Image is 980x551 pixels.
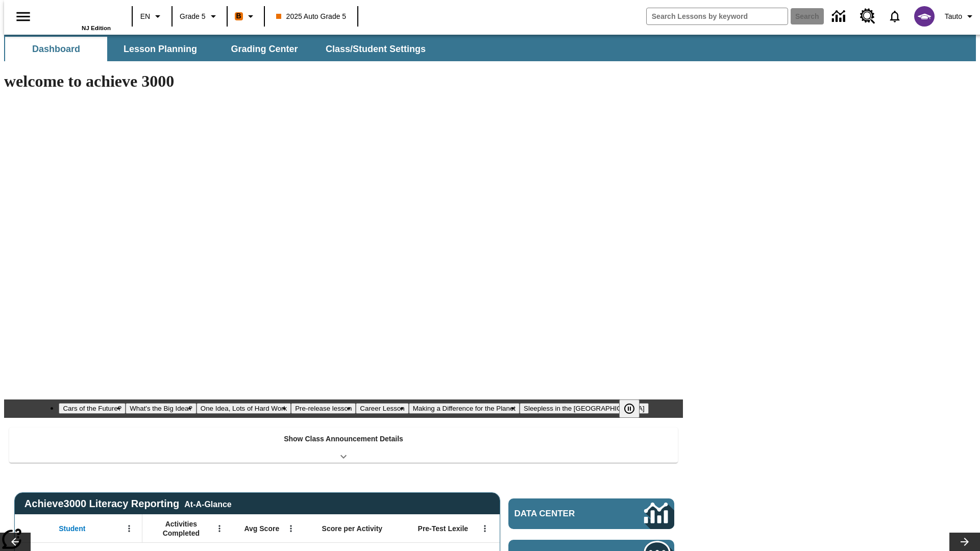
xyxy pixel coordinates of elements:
[126,403,197,414] button: Slide 2 What's the Big Idea?
[59,403,126,414] button: Slide 1 Cars of the Future?
[477,521,493,536] button: Open Menu
[212,521,227,536] button: Open Menu
[291,403,356,414] button: Slide 4 Pre-release lesson
[82,25,111,31] span: NJ Edition
[914,6,935,27] img: avatar image
[514,509,610,519] span: Data Center
[508,498,674,529] a: Data Center
[59,524,85,533] span: Student
[44,4,111,31] div: Home
[136,7,168,26] button: Language: EN, Select a language
[945,11,962,22] span: Tauto
[244,524,279,533] span: Avg Score
[9,428,678,463] div: Show Class Announcement Details
[520,403,649,414] button: Slide 7 Sleepless in the Animal Kingdom
[4,35,976,61] div: SubNavbar
[213,37,315,61] button: Grading Center
[276,11,347,22] span: 2025 Auto Grade 5
[326,43,426,55] span: Class/Student Settings
[284,434,403,444] p: Show Class Announcement Details
[32,43,80,55] span: Dashboard
[140,11,150,22] span: EN
[121,521,137,536] button: Open Menu
[826,3,854,31] a: Data Center
[418,524,469,533] span: Pre-Test Lexile
[322,524,383,533] span: Score per Activity
[236,10,241,22] span: B
[881,3,908,30] a: Notifications
[409,403,520,414] button: Slide 6 Making a Difference for the Planet
[197,403,291,414] button: Slide 3 One Idea, Lots of Hard Work
[148,519,215,538] span: Activities Completed
[619,399,640,418] button: Pause
[180,11,206,22] span: Grade 5
[4,72,683,91] h1: welcome to achieve 3000
[124,43,197,55] span: Lesson Planning
[356,403,408,414] button: Slide 5 Career Lesson
[109,37,211,61] button: Lesson Planning
[619,399,650,418] div: Pause
[44,5,111,25] a: Home
[8,2,38,32] button: Open side menu
[231,43,298,55] span: Grading Center
[854,3,881,30] a: Resource Center, Will open in new tab
[184,498,231,509] div: At-A-Glance
[176,7,224,26] button: Grade: Grade 5, Select a grade
[317,37,434,61] button: Class/Student Settings
[949,533,980,551] button: Lesson carousel, Next
[908,3,941,30] button: Select a new avatar
[647,8,788,24] input: search field
[4,37,435,61] div: SubNavbar
[5,37,107,61] button: Dashboard
[231,7,261,26] button: Boost Class color is orange. Change class color
[283,521,299,536] button: Open Menu
[941,7,980,26] button: Profile/Settings
[24,498,232,510] span: Achieve3000 Literacy Reporting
